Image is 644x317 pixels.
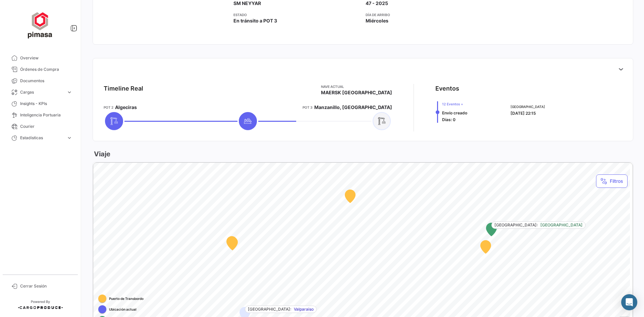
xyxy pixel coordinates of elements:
[442,101,467,107] span: 12 Eventos +
[540,222,583,228] span: [GEOGRAPHIC_DATA]
[23,8,57,42] img: ff117959-d04a-4809-8d46-49844dc85631.png
[20,66,72,72] span: Órdenes de Compra
[321,89,392,96] span: MAERSK [GEOGRAPHIC_DATA]
[5,109,75,121] a: Inteligencia Portuaria
[109,296,144,301] span: Puerto de Transbordo
[5,121,75,132] a: Courier
[366,12,493,17] app-card-info-title: Día de Arribo
[20,101,72,107] span: Insights - KPIs
[20,135,64,141] span: Estadísticas
[5,98,75,109] a: Insights - KPIs
[20,78,72,84] span: Documentos
[109,307,137,312] span: Ubicación actual
[233,12,361,17] app-card-info-title: Estado
[511,111,536,116] span: [DATE] 22:15
[66,135,72,141] span: expand_more
[5,75,75,87] a: Documentos
[227,237,238,250] div: Map marker
[442,117,455,122] span: Días: 0
[20,283,72,289] span: Cerrar Sesión
[5,64,75,75] a: Órdenes de Compra
[511,104,545,109] span: [GEOGRAPHIC_DATA]
[366,17,388,24] span: Miércoles
[321,84,392,89] app-card-info-title: Nave actual
[494,222,538,228] span: [GEOGRAPHIC_DATA]:
[303,105,313,110] app-card-info-title: POT 3
[314,104,392,111] span: Manzanillo, [GEOGRAPHIC_DATA]
[20,55,72,61] span: Overview
[104,84,143,93] div: Timeline Real
[226,236,237,250] div: Map marker
[115,104,137,111] span: Algeciras
[442,110,467,115] span: Envío creado
[20,123,72,129] span: Courier
[480,240,491,254] div: Map marker
[93,149,110,159] h3: Viaje
[486,223,497,236] div: Map marker
[20,89,64,95] span: Cargas
[5,52,75,64] a: Overview
[596,174,628,188] button: Filtros
[621,294,637,310] div: Abrir Intercom Messenger
[345,190,356,203] div: Map marker
[20,112,72,118] span: Inteligencia Portuaria
[233,17,277,24] span: En tránsito a POT 3
[66,89,72,95] span: expand_more
[435,84,459,93] div: Eventos
[104,105,113,110] app-card-info-title: POT 2
[248,306,291,312] span: [GEOGRAPHIC_DATA]:
[294,306,314,312] span: Valparaiso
